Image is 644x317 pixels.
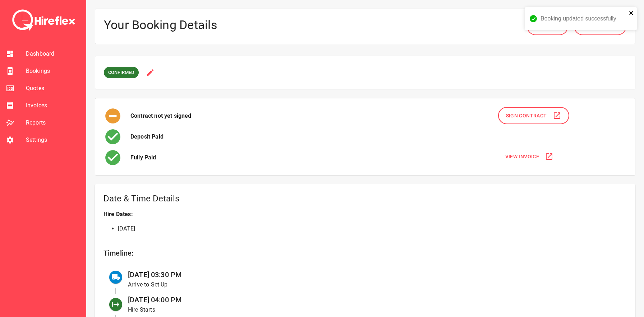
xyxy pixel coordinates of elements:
[130,112,191,120] p: Contract not yet signed
[104,18,494,33] h4: Your Booking Details
[629,10,634,17] button: close
[128,295,182,304] span: [DATE] 04:00 PM
[128,270,182,279] span: [DATE] 03:30 PM
[130,153,156,162] p: Fully Paid
[128,306,615,314] p: Hire Starts
[103,193,627,204] h5: Date & Time Details
[26,101,80,110] span: Invoices
[104,69,139,76] span: CONFIRMED
[26,50,80,58] span: Dashboard
[540,15,627,22] div: Booking updated successfully
[130,132,164,141] p: Deposit Paid
[118,224,627,233] li: [DATE]
[26,67,80,75] span: Bookings
[128,280,615,289] p: Arrive to Set Up
[103,210,627,219] p: Hire Dates:
[26,84,80,93] span: Quotes
[26,136,80,144] span: Settings
[103,247,627,259] h6: Timeline:
[26,118,80,127] span: Reports
[506,111,547,120] span: Sign Contract
[505,152,539,161] span: View Invoice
